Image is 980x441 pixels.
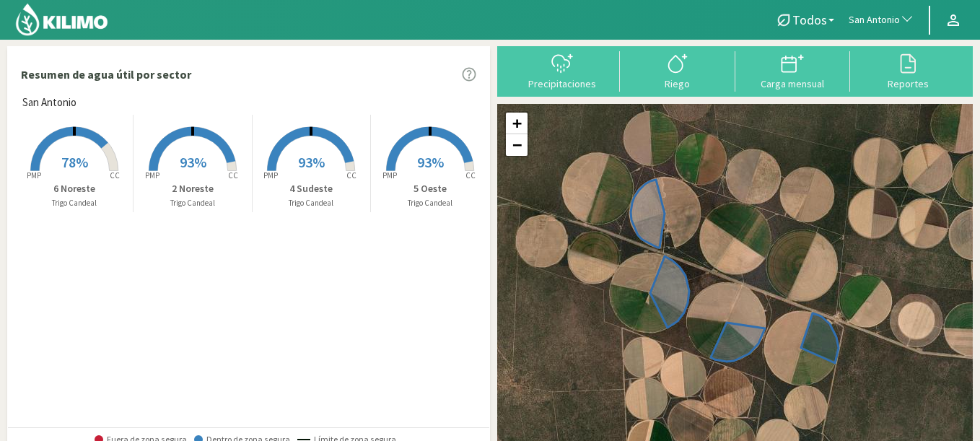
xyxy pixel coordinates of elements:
[253,181,370,196] p: 4 Sudeste
[382,170,397,180] tspan: PMP
[110,170,120,180] tspan: CC
[504,51,620,89] button: Precipitaciones
[506,134,528,156] a: Zoom out
[134,181,251,196] p: 2 Noreste
[180,153,206,171] span: 93%
[15,197,133,209] p: Trigo Candeal
[465,170,476,180] tspan: CC
[26,170,40,180] tspan: PMP
[15,181,133,196] p: 6 Noreste
[620,51,735,89] button: Riego
[21,66,191,83] p: Resumen de agua útil por sector
[253,197,370,209] p: Trigo Candeal
[22,95,76,111] span: San Antonio
[841,4,922,36] button: San Antonio
[849,13,900,27] span: San Antonio
[145,170,159,180] tspan: PMP
[134,197,251,209] p: Trigo Candeal
[854,79,961,89] div: Reportes
[624,79,731,89] div: Riego
[792,12,827,27] span: Todos
[371,197,489,209] p: Trigo Candeal
[735,51,851,89] button: Carga mensual
[371,181,489,196] p: 5 Oeste
[506,113,528,134] a: Zoom in
[509,79,616,89] div: Precipitaciones
[228,170,238,180] tspan: CC
[61,153,88,171] span: 78%
[346,170,356,180] tspan: CC
[850,51,966,89] button: Reportes
[14,2,109,37] img: Kilimo
[263,170,278,180] tspan: PMP
[740,79,846,89] div: Carga mensual
[298,153,325,171] span: 93%
[417,153,444,171] span: 93%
